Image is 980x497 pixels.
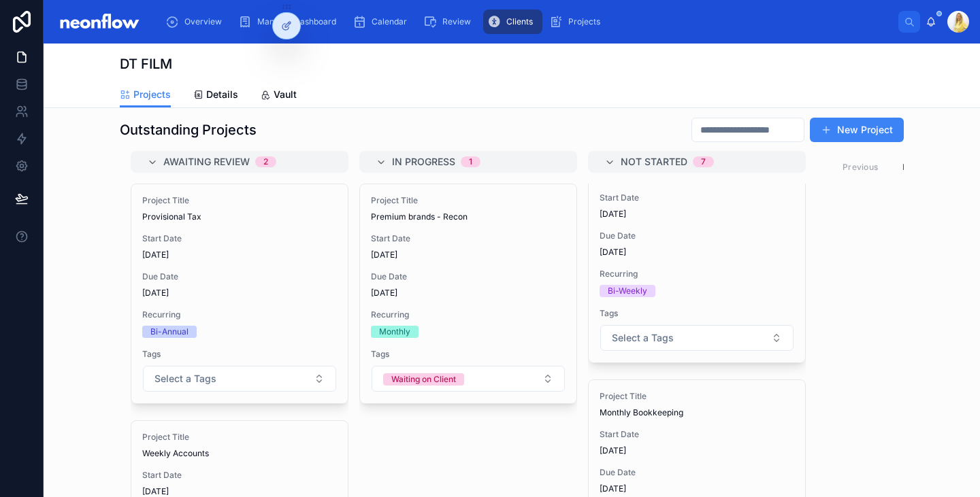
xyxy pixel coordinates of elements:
button: Next [893,156,931,177]
a: Review [419,10,480,34]
div: Bi-Annual [150,326,189,338]
span: Recurring [142,309,337,320]
span: Overview [184,16,222,27]
span: Select a Tags [612,331,674,345]
div: Bi-Weekly [608,285,647,297]
a: Project TitleProvisional TaxStart Date[DATE]Due Date[DATE]RecurringBi-AnnualTagsSelect Button [131,184,348,404]
span: Due Date [142,271,337,282]
a: Projects [545,10,610,34]
span: [DATE] [142,486,337,497]
span: [DATE] [142,250,337,260]
span: Details [206,88,238,101]
span: Project Title [371,195,566,206]
a: Vault [260,82,297,109]
span: Project Title [600,391,794,402]
a: Project TitleBi-Weekly WagesStart Date[DATE]Due Date[DATE]RecurringBi-WeeklyTagsSelect Button [588,143,806,363]
div: Waiting on Client [391,373,456,385]
span: Not Started [621,155,687,169]
h1: Outstanding Projects [120,120,257,139]
a: Calendar [348,10,416,34]
div: Monthly [379,326,410,338]
span: Vault [274,88,297,101]
button: Select Button [372,366,565,392]
button: Select Button [600,325,794,351]
span: Projects [568,16,600,27]
span: Weekly Accounts [142,448,337,459]
a: Overview [161,10,231,34]
span: Manager Dashboard [257,16,336,27]
div: scrollable content [154,7,898,37]
span: Due Date [600,467,794,478]
h1: DT FILM [120,54,172,73]
a: Clients [483,10,542,34]
span: [DATE] [600,445,794,456]
span: Premium brands - Recon [371,211,566,222]
span: Projects [133,88,171,101]
span: Start Date [600,192,794,203]
button: New Project [810,118,904,142]
span: Tags [142,349,337,360]
span: Recurring [371,309,566,320]
span: Start Date [371,233,566,244]
span: Tags [371,349,566,360]
span: [DATE] [371,288,566,298]
span: Calendar [372,16,407,27]
a: Project TitlePremium brands - ReconStart Date[DATE]Due Date[DATE]RecurringMonthlyTagsSelect Button [359,184,577,404]
span: In Progress [392,155,455,169]
span: [DATE] [600,247,794,258]
a: Manager Dashboard [234,10,346,34]
span: Project Title [142,195,337,206]
span: Start Date [600,429,794,440]
button: Select Button [143,366,336,392]
img: App logo [54,11,144,33]
span: Tags [600,308,794,319]
span: [DATE] [600,483,794,494]
div: 1 [469,156,472,167]
span: Start Date [142,470,337,481]
span: Select a Tags [154,372,216,385]
span: Due Date [600,230,794,241]
span: [DATE] [142,288,337,298]
span: [DATE] [600,209,794,220]
div: 2 [263,156,268,167]
span: Due Date [371,271,566,282]
a: Projects [120,82,171,108]
span: Awaiting Review [163,155,250,169]
span: Project Title [142,432,337,443]
span: Clients [506,16,533,27]
span: Start Date [142,233,337,244]
span: Monthly Bookkeeping [600,407,794,418]
div: 7 [701,156,706,167]
span: Review [442,16,471,27]
a: Details [193,82,238,109]
span: Recurring [600,269,794,279]
span: [DATE] [371,250,566,260]
span: Provisional Tax [142,211,337,222]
